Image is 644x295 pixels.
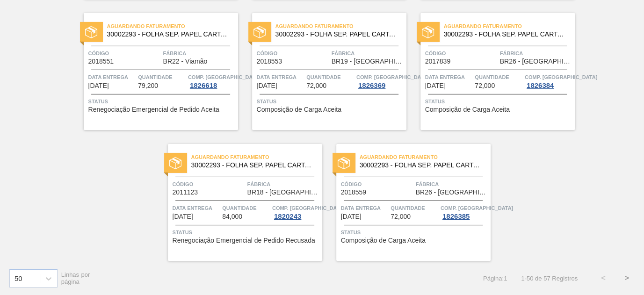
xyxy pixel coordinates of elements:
span: BR22 - Viamão [163,58,208,65]
span: 30002293 - FOLHA SEP. PAPEL CARTAO 1200x1000M 350g [191,162,315,169]
span: Comp. Carga [441,203,513,213]
div: 1820243 [272,213,303,220]
span: 03/10/2025 [425,82,446,89]
span: Comp. Carga [356,72,429,82]
button: < [592,266,615,290]
span: Código [173,180,245,189]
div: 1826385 [441,213,471,220]
span: Aguardando Faturamento [107,22,238,31]
img: status [85,26,97,38]
span: Comp. Carga [272,203,345,213]
span: Quantidade [306,72,354,82]
span: Quantidade [222,203,270,213]
span: Comp. Carga [525,72,597,82]
span: Aguardando Faturamento [275,22,406,31]
span: Fábrica [332,49,404,58]
a: statusAguardando Faturamento30002293 - FOLHA SEP. PAPEL CARTAO 1200x1000M 350gCódigo2018559Fábric... [322,144,491,261]
div: 50 [14,274,22,282]
span: Código [341,180,413,189]
span: 03/10/2025 [88,82,109,89]
span: 03/10/2025 [257,82,277,89]
span: Renegociação Emergencial de Pedido Aceita [88,106,219,113]
span: Código [88,49,161,58]
span: 30002293 - FOLHA SEP. PAPEL CARTAO 1200x1000M 350g [275,31,399,38]
span: 2018551 [88,58,114,65]
span: 1 - 50 de 57 Registros [521,275,578,282]
span: 30002293 - FOLHA SEP. PAPEL CARTAO 1200x1000M 350g [107,31,231,38]
div: 1826369 [356,82,387,89]
span: 30002293 - FOLHA SEP. PAPEL CARTAO 1200x1000M 350g [360,162,483,169]
a: Comp. [GEOGRAPHIC_DATA]1826618 [188,72,236,89]
img: status [338,157,350,169]
span: Data entrega [425,72,473,82]
span: Fábrica [500,49,572,58]
span: 2018559 [341,189,367,196]
div: 1826618 [188,82,219,89]
span: Renegociação Emergencial de Pedido Recusada [173,237,315,244]
span: BR26 - Uberlândia [500,58,572,65]
span: Composição de Carga Aceita [425,106,510,113]
span: Quantidade [391,203,438,213]
span: Quantidade [475,72,522,82]
span: 72,000 [475,82,495,89]
a: Comp. [GEOGRAPHIC_DATA]1826369 [356,72,404,89]
span: Fábrica [247,180,320,189]
button: > [615,266,638,290]
span: Comp. Carga [188,72,260,82]
span: 07/10/2025 [341,213,362,220]
span: 2018553 [257,58,282,65]
span: 2011123 [173,189,198,196]
span: Status [173,228,320,237]
div: 1826384 [525,82,556,89]
a: Comp. [GEOGRAPHIC_DATA]1826384 [525,72,572,89]
span: Quantidade [138,72,186,82]
span: Fábrica [163,49,236,58]
span: BR18 - Pernambuco [247,189,320,196]
img: status [169,157,181,169]
span: Aguardando Faturamento [360,152,491,162]
img: status [422,26,434,38]
span: Aguardando Faturamento [191,152,322,162]
span: 79,200 [138,82,158,89]
a: statusAguardando Faturamento30002293 - FOLHA SEP. PAPEL CARTAO 1200x1000M 350gCódigo2017839Fábric... [406,13,575,130]
span: Status [257,97,404,106]
a: Comp. [GEOGRAPHIC_DATA]1826385 [441,203,488,220]
span: 30002293 - FOLHA SEP. PAPEL CARTAO 1200x1000M 350g [444,31,567,38]
span: Composição de Carga Aceita [257,106,341,113]
span: Status [341,228,488,237]
span: Aguardando Faturamento [444,22,575,31]
span: Status [425,97,572,106]
span: Código [257,49,329,58]
span: Data entrega [341,203,389,213]
span: Status [88,97,236,106]
span: 72,000 [391,213,411,220]
span: BR26 - Uberlândia [416,189,488,196]
a: statusAguardando Faturamento30002293 - FOLHA SEP. PAPEL CARTAO 1200x1000M 350gCódigo2018553Fábric... [238,13,406,130]
span: 84,000 [222,213,242,220]
span: Código [425,49,498,58]
a: statusAguardando Faturamento30002293 - FOLHA SEP. PAPEL CARTAO 1200x1000M 350gCódigo2018551Fábric... [70,13,238,130]
span: Data entrega [88,72,136,82]
span: Linhas por página [61,271,90,285]
a: Comp. [GEOGRAPHIC_DATA]1820243 [272,203,320,220]
span: Composição de Carga Aceita [341,237,426,244]
span: Data entrega [173,203,220,213]
span: Fábrica [416,180,488,189]
img: status [253,26,266,38]
span: Página : 1 [483,275,507,282]
a: statusAguardando Faturamento30002293 - FOLHA SEP. PAPEL CARTAO 1200x1000M 350gCódigo2011123Fábric... [154,144,322,261]
span: BR19 - Nova Rio [332,58,404,65]
span: 72,000 [306,82,326,89]
span: 04/10/2025 [173,213,193,220]
span: 2017839 [425,58,451,65]
span: Data entrega [257,72,304,82]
